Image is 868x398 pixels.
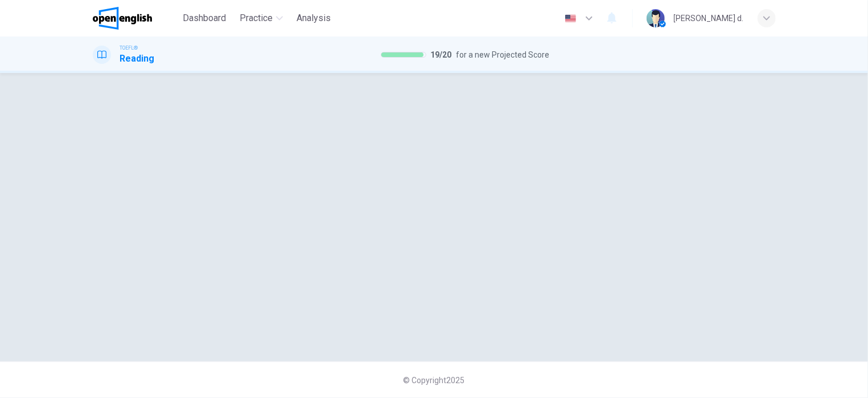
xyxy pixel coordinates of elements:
span: Dashboard [183,11,226,25]
span: for a new Projected Score [456,48,550,62]
img: OpenEnglish logo [93,7,153,30]
img: Profile picture [647,9,665,27]
h1: Reading [120,52,155,66]
div: [PERSON_NAME] d. [674,11,744,25]
span: Analysis [297,11,331,25]
button: Analysis [292,8,335,29]
span: © Copyright 2025 [404,376,465,385]
span: 19 / 20 [431,48,452,62]
span: Practice [240,11,273,25]
button: Dashboard [178,8,231,29]
img: en [563,14,578,23]
button: Practice [235,8,287,29]
a: OpenEnglish logo [93,7,179,30]
span: TOEFL® [120,44,138,52]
